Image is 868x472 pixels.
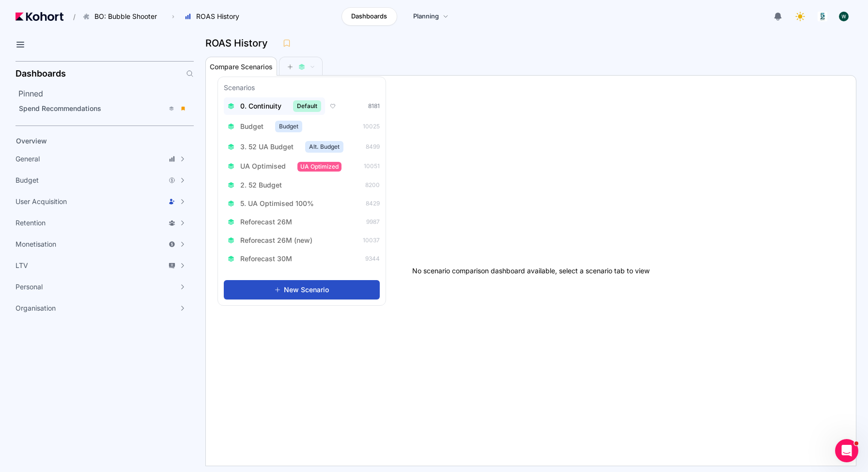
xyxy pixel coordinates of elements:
span: Retention [15,218,46,228]
div: No scenario comparison dashboard available, select a scenario tab to view [206,76,856,466]
h3: ROAS History [205,38,274,48]
span: Default [293,100,321,112]
span: General [15,154,40,164]
button: UA OptimisedUA Optimized [224,158,345,174]
span: Budget [15,175,39,185]
button: 5. UA Optimised 100% [224,196,324,211]
button: Reforecast 26M (new) [224,233,322,248]
a: Spend Recommendations [15,101,191,116]
span: 10025 [363,123,380,130]
span: 8181 [368,102,380,110]
span: 5. UA Optimised 100% [240,199,314,208]
span: User Acquisition [15,197,67,206]
span: 3. 52 UA Budget [240,142,294,152]
span: 2. 52 Budget [240,180,282,190]
span: Monetisation [15,239,56,249]
a: Planning [403,7,459,26]
h2: Dashboards [15,69,66,78]
span: Alt. Budget [305,141,343,153]
span: 9987 [366,218,380,226]
span: Dashboards [351,12,387,21]
span: New Scenario [284,285,329,295]
span: Planning [413,12,439,21]
span: 10037 [363,236,380,244]
span: 10051 [364,162,380,170]
span: Compare Scenarios [210,63,273,70]
span: 9344 [365,255,380,263]
span: Overview [16,137,47,145]
span: Reforecast 30M [240,254,292,264]
span: UA Optimised [240,161,286,171]
span: Budget [275,121,302,132]
button: BudgetBudget [224,118,306,135]
span: Reforecast 26M (new) [240,236,312,245]
button: ROAS History [179,8,249,25]
span: LTV [15,261,28,270]
button: Reforecast 26M [224,214,302,230]
button: BO: Bubble Shooter [77,8,167,25]
span: Organisation [15,303,56,313]
a: Overview [13,134,177,148]
button: 2. 52 Budget [224,177,292,193]
span: Personal [15,282,43,292]
iframe: Intercom live chat [835,439,858,462]
span: 8429 [366,200,380,207]
img: logo_logo_images_1_20240607072359498299_20240828135028712857.jpeg [818,12,827,21]
span: Reforecast 26M [240,217,292,227]
button: Reforecast 30M [224,251,302,267]
span: Spend Recommendations [19,104,101,112]
span: BO: Bubble Shooter [94,12,157,21]
h2: Pinned [18,88,194,99]
button: New Scenario [224,280,380,299]
img: Kohort logo [15,12,63,21]
span: ROAS History [196,12,239,21]
button: 0. ContinuityDefault [224,97,325,115]
span: 0. Continuity [240,101,281,111]
span: › [170,13,176,20]
span: 8499 [366,143,380,151]
span: 8200 [365,181,380,189]
a: Dashboards [341,7,397,26]
span: / [65,12,76,22]
h3: Scenarios [224,83,255,94]
button: 3. 52 UA BudgetAlt. Budget [224,138,347,156]
span: UA Optimized [297,162,341,172]
span: Budget [240,122,263,131]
